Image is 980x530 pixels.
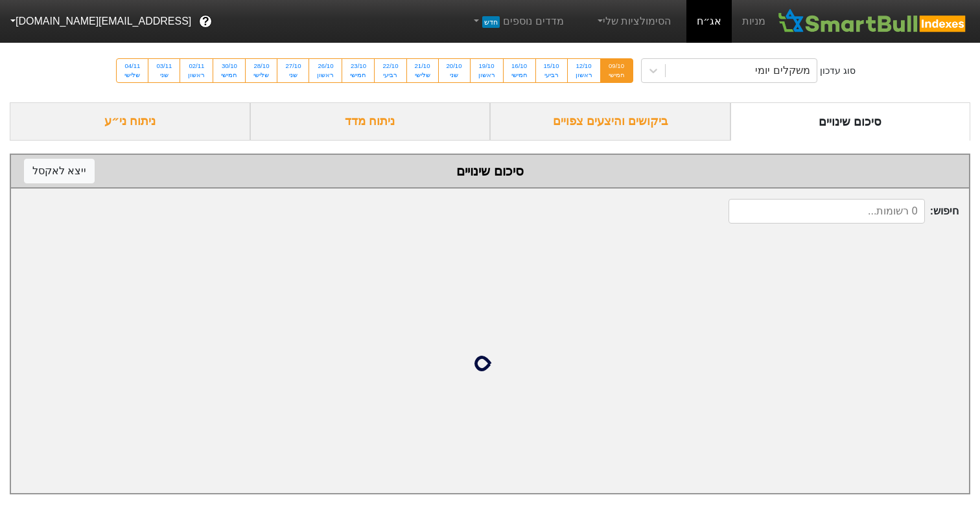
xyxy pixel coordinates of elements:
div: 12/10 [576,62,592,71]
div: 19/10 [478,62,495,71]
img: loading... [474,348,506,379]
input: 0 רשומות... [729,199,924,224]
div: 15/10 [544,62,559,71]
div: סיכום שינויים [730,102,971,141]
div: 28/10 [253,62,269,71]
div: ניתוח מדד [250,102,491,141]
div: שלישי [124,71,140,80]
div: משקלים יומי [755,63,810,78]
div: 20/10 [447,62,462,71]
a: מדדים נוספיםחדש [466,8,569,34]
div: ראשון [317,71,334,80]
div: סיכום שינויים [24,161,956,181]
div: רביעי [382,71,398,80]
img: SmartBull [776,8,970,34]
div: 02/11 [188,62,205,71]
div: 03/11 [156,62,172,71]
div: חמישי [350,71,366,80]
div: 22/10 [382,62,398,71]
div: ביקושים והיצעים צפויים [490,102,730,141]
div: שלישי [415,71,430,80]
div: 04/11 [124,62,140,71]
div: ניתוח ני״ע [10,102,250,141]
div: 30/10 [221,62,237,71]
div: ראשון [576,71,592,80]
div: 21/10 [415,62,430,71]
div: שני [285,71,301,80]
span: חדש [482,16,500,28]
div: 09/10 [609,62,625,71]
div: חמישי [511,71,528,80]
div: רביעי [544,71,559,80]
div: 26/10 [317,62,334,71]
div: חמישי [221,71,237,80]
div: 16/10 [511,62,528,71]
div: חמישי [609,71,625,80]
span: חיפוש : [729,199,959,224]
div: 23/10 [350,62,366,71]
div: ראשון [478,71,495,80]
div: שני [447,71,462,80]
span: ? [202,13,209,30]
div: שני [156,71,172,80]
div: ראשון [188,71,205,80]
div: סוג עדכון [820,64,856,78]
div: 27/10 [285,62,301,71]
button: ייצא לאקסל [24,159,95,183]
a: הסימולציות שלי [590,8,677,34]
div: שלישי [253,71,269,80]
